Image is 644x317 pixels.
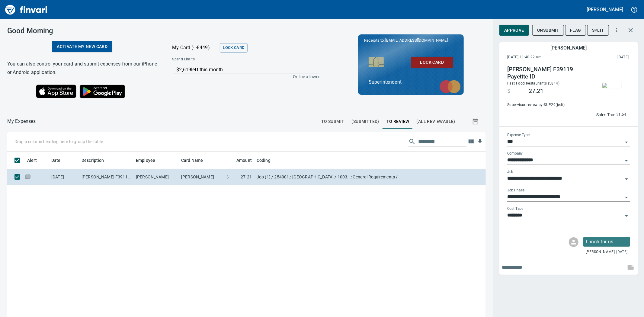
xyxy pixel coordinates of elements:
span: Approve [504,27,524,34]
button: [PERSON_NAME] [585,5,625,14]
span: Alert [27,157,45,164]
button: Flag [565,25,586,36]
span: [PERSON_NAME] [586,249,615,255]
img: Finvari [4,2,49,17]
td: [PERSON_NAME] [133,169,179,185]
nav: breadcrumb [7,118,36,125]
span: Amount [229,157,252,164]
button: Lock Card [411,57,453,68]
span: Employee [136,157,155,164]
label: Job Phase [507,189,524,192]
span: Amount [236,157,252,164]
h6: You can also control your card and submit expenses from our iPhone or Android application. [7,60,157,77]
button: Open [622,193,631,202]
p: Sales Tax: [596,112,615,118]
span: Employee [136,157,163,164]
span: Date [51,157,69,164]
span: Alert [27,157,37,164]
span: AI confidence: 99.0% [616,111,626,118]
button: Split [587,25,609,36]
span: Split [592,27,604,34]
span: Fast Food Restaurants (5814) [507,81,559,85]
span: $ [226,174,229,180]
span: [DATE] [580,54,629,60]
img: receipts%2Ftapani%2F2025-08-14%2F9vyyMGeo9xZN01vPolfkKZHLR102__xMG0GWFLdi11Q8Te2KW7_thumb.jpg [602,83,622,88]
p: Online allowed [167,74,321,80]
button: Lock Card [220,43,247,53]
span: Card Name [181,157,203,164]
label: Expense Type [507,133,530,137]
button: More [610,24,623,37]
a: Activate my new card [52,41,112,52]
p: Receipts to: [364,37,458,43]
span: $ [616,111,618,118]
button: Open [622,175,631,183]
td: Job (1) / 254001.: [GEOGRAPHIC_DATA] / 1003. .: General Requirements / 5: Other [254,169,405,185]
span: Coding [257,157,271,164]
button: Open [622,212,631,220]
p: My Card (···8449) [172,44,217,51]
span: Description [82,157,104,164]
p: My Expenses [7,118,36,125]
span: Flag [570,27,581,34]
td: [PERSON_NAME] [179,169,224,185]
span: 27.21 [529,88,543,95]
img: Download on the App Store [36,85,76,98]
button: Approve [499,25,529,36]
span: Activate my new card [57,43,107,50]
span: (All Reviewable) [417,118,455,125]
h5: [PERSON_NAME] [587,6,623,13]
button: Choose columns to display [466,137,476,146]
img: mastercard.svg [437,77,464,96]
span: Spend Limits [172,56,257,62]
img: Get it on Google Play [76,82,128,101]
span: Card Name [181,157,211,164]
span: Coding [257,157,278,164]
span: Description [82,157,112,164]
p: Drag a column heading here to group the table [14,139,103,145]
label: Cost Type [507,207,524,211]
button: Show transactions within a particular date range [466,114,486,129]
p: Lunch for us [586,238,628,245]
span: Has messages [25,175,31,179]
span: This records your note into the expense. If you would like to send a message to an employee inste... [623,260,638,275]
h5: [PERSON_NAME] [550,45,587,51]
button: Download Table [476,137,485,146]
label: Company [507,152,523,155]
td: [DATE] [49,169,79,185]
span: To Submit [321,118,344,125]
span: 27.21 [241,174,252,180]
span: [DATE] 11:40:22 am [507,54,580,60]
button: Open [622,156,631,165]
span: $ [507,88,511,95]
button: Unsubmit [532,25,564,36]
span: (Submitted) [352,118,379,125]
label: Job [507,170,514,174]
span: [DATE] [617,249,628,255]
span: Lock Card [223,44,244,51]
button: Sales Tax:$1.54 [595,110,628,119]
h4: [PERSON_NAME] F39119 Payettte ID [507,66,589,80]
span: Unsubmit [537,27,559,34]
span: [EMAIL_ADDRESS][DOMAIN_NAME] [385,37,448,43]
button: Close transaction [623,23,638,37]
span: To Review [386,118,409,125]
td: [PERSON_NAME] F39119 Payettte ID [79,169,133,185]
span: 1.54 [619,111,626,118]
span: Lock Card [416,59,448,66]
h3: Good Morning [7,27,157,35]
p: $2,619 left this month [176,66,319,73]
p: Superintendent [369,78,453,86]
span: Date [51,157,61,164]
span: Supervisor review by: SUP29 (jedt) [507,102,589,108]
button: Open [622,138,631,146]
